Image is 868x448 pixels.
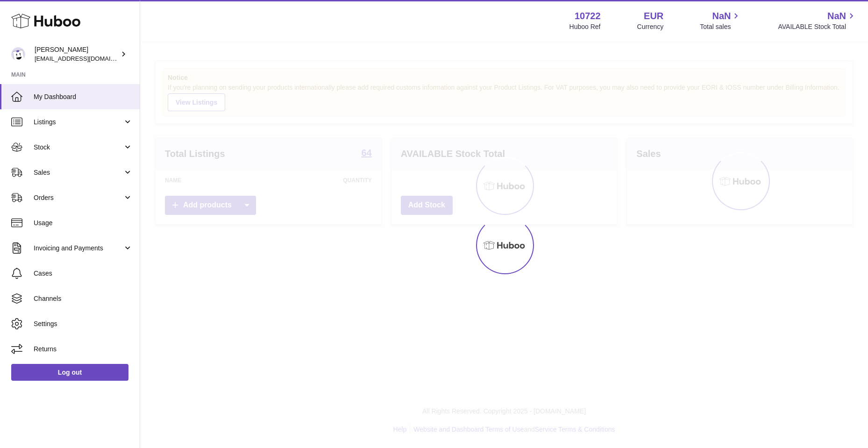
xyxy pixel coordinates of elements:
a: NaN Total sales [700,10,741,31]
span: Settings [34,320,133,328]
div: [PERSON_NAME] [35,45,119,63]
span: [EMAIL_ADDRESS][DOMAIN_NAME] [35,55,137,62]
span: NaN [827,10,846,22]
span: NaN [712,10,731,22]
span: Channels [34,294,133,303]
span: Invoicing and Payments [34,244,123,253]
span: Cases [34,269,133,278]
span: Total sales [700,22,741,31]
strong: 10722 [575,10,601,22]
span: Orders [34,193,123,202]
span: Sales [34,168,123,177]
div: Currency [637,22,664,31]
img: sales@plantcaretools.com [11,47,25,61]
span: Returns [34,345,133,354]
div: Huboo Ref [569,22,601,31]
a: Log out [11,364,128,381]
span: My Dashboard [34,92,133,101]
span: Listings [34,118,123,127]
span: AVAILABLE Stock Total [778,22,857,31]
span: Stock [34,143,123,152]
a: NaN AVAILABLE Stock Total [778,10,857,31]
strong: EUR [644,10,663,22]
span: Usage [34,219,133,228]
